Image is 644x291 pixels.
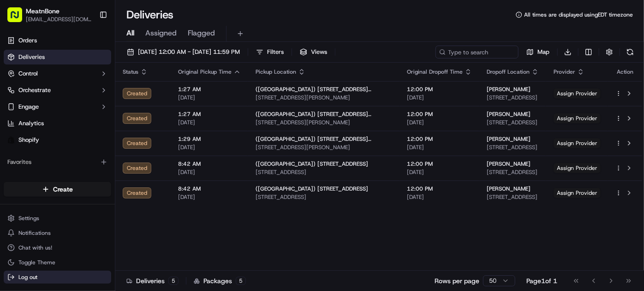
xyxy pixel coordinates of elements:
img: Wisdom Oko [9,159,24,177]
span: Map [537,48,549,56]
span: [STREET_ADDRESS][PERSON_NAME] [256,94,392,101]
span: Engage [18,103,39,111]
span: Assign Provider [554,138,601,148]
span: Assign Provider [554,163,601,173]
span: Assign Provider [554,88,601,99]
span: [STREET_ADDRESS][PERSON_NAME] [256,144,392,151]
span: Views [311,48,327,56]
div: Start new chat [42,88,151,97]
span: Filters [267,48,284,56]
div: 📗 [9,207,17,214]
span: [PERSON_NAME] [487,135,531,143]
span: ([GEOGRAPHIC_DATA]) [STREET_ADDRESS] [256,185,368,192]
button: Orchestrate [4,83,111,98]
a: Orders [4,33,111,48]
button: Toggle Theme [4,256,111,269]
a: Analytics [4,116,111,131]
span: Assign Provider [554,188,601,198]
img: Wisdom Oko [9,134,24,152]
span: ([GEOGRAPHIC_DATA]) [STREET_ADDRESS][PERSON_NAME] [256,86,392,93]
div: 5 [168,277,179,285]
button: Engage [4,99,111,114]
span: Status [123,68,138,76]
span: Log out [18,274,37,281]
span: ([GEOGRAPHIC_DATA]) [STREET_ADDRESS] [256,160,368,168]
div: We're available if you need us! [42,97,127,105]
div: Packages [194,276,246,285]
span: [DATE] [178,193,241,201]
button: Start new chat [157,91,168,102]
img: Nash [9,9,28,28]
div: Action [615,68,635,76]
span: 12:00 PM [407,111,472,118]
button: Refresh [624,46,637,58]
span: [STREET_ADDRESS] [487,169,539,176]
img: Shopify logo [7,136,15,144]
span: All [126,28,134,39]
span: Provider [554,68,575,76]
span: [DATE] 12:00 AM - [DATE] 11:59 PM [138,48,240,56]
span: Orders [18,36,37,45]
span: [STREET_ADDRESS] [487,119,539,126]
a: Powered byPylon [65,222,112,230]
span: [DATE] [407,193,472,201]
span: 12:00 PM [407,86,472,93]
div: Favorites [4,155,111,169]
img: 1736555255976-a54dd68f-1ca7-489b-9aae-adbdc363a1c4 [18,143,26,151]
span: [DATE] [105,143,124,150]
span: 12:00 PM [407,135,472,143]
span: Flagged [188,28,215,39]
span: Assigned [145,28,177,39]
div: Page 1 of 1 [526,276,557,285]
span: [PERSON_NAME] [487,185,531,192]
span: Original Dropoff Time [407,68,463,76]
span: Create [53,185,73,194]
span: Toggle Theme [18,259,55,266]
button: Chat with us! [4,241,111,254]
span: [DATE] [178,119,241,126]
span: • [100,143,103,150]
span: API Documentation [87,206,148,215]
span: ([GEOGRAPHIC_DATA]) [STREET_ADDRESS][PERSON_NAME] [256,111,392,118]
button: Map [522,46,554,58]
span: Dropoff Location [487,68,530,76]
span: Assign Provider [554,113,601,123]
span: [PERSON_NAME] [487,160,531,168]
span: [STREET_ADDRESS] [256,193,392,201]
button: [EMAIL_ADDRESS][DOMAIN_NAME] [26,16,92,23]
span: Wisdom [PERSON_NAME] [29,168,98,175]
span: [PERSON_NAME] [487,86,531,93]
span: 8:42 AM [178,160,241,168]
span: [STREET_ADDRESS] [487,94,539,101]
span: • [100,168,103,175]
div: 💻 [78,207,85,214]
span: [DATE] [105,168,124,175]
button: Notifications [4,227,111,239]
div: Past conversations [9,120,62,127]
a: Deliveries [4,50,111,64]
img: 1724597045416-56b7ee45-8013-43a0-a6f9-03cb97ddad50 [19,88,36,105]
span: Chat with us! [18,244,52,251]
img: 1736555255976-a54dd68f-1ca7-489b-9aae-adbdc363a1c4 [9,88,26,105]
p: Welcome 👋 [9,37,168,52]
span: [DATE] [407,169,472,176]
span: [STREET_ADDRESS] [487,144,539,151]
input: Got a question? Start typing here... [24,59,166,69]
span: [DATE] [178,169,241,176]
span: Deliveries [18,53,45,61]
span: [DATE] [178,144,241,151]
span: [DATE] [407,94,472,101]
span: Original Pickup Time [178,68,232,76]
span: [STREET_ADDRESS][PERSON_NAME] [256,119,392,126]
span: [DATE] [178,94,241,101]
button: Create [4,182,111,197]
p: Rows per page [435,276,479,285]
span: 1:29 AM [178,135,241,143]
span: 12:00 PM [407,185,472,192]
span: Control [18,70,38,78]
span: Pickup Location [256,68,296,76]
img: 1736555255976-a54dd68f-1ca7-489b-9aae-adbdc363a1c4 [18,168,26,175]
a: 📗Knowledge Base [6,202,74,219]
span: MeatnBone [26,6,60,16]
